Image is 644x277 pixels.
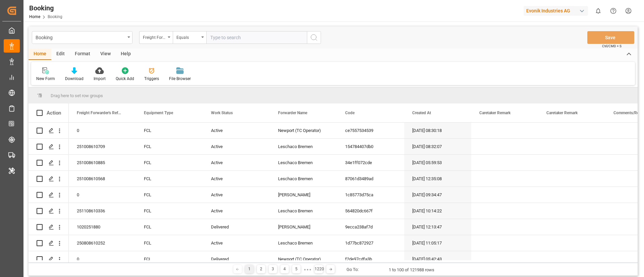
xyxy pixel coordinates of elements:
div: f2de97cdfa3b [337,251,404,267]
div: ce7557534539 [337,123,404,138]
div: Active [203,123,270,138]
div: 0 [69,251,136,267]
span: Created At [412,111,431,115]
div: 1 [245,265,254,273]
div: FCL [136,219,203,235]
button: Help Center [606,3,621,18]
div: 3 [269,265,277,273]
div: FCL [136,123,203,138]
div: 0 [69,187,136,203]
div: FCL [136,235,203,251]
button: Evonik Industries AG [524,4,591,17]
div: View [95,49,116,60]
span: Ctrl/CMD + S [602,44,622,49]
div: File Browser [169,76,191,82]
div: 251108610336 [69,203,136,219]
div: Booking [29,3,62,13]
button: open menu [173,31,206,44]
span: Forwarder Name [278,111,307,115]
div: 34e1ff072cde [337,155,404,170]
button: open menu [139,31,173,44]
div: Leschaco Bremen [270,171,337,187]
div: 251008610885 [69,155,136,170]
div: Action [47,110,61,116]
div: Newport (TC Operator) [270,123,337,138]
div: Quick Add [116,76,134,82]
div: 4 [280,265,289,273]
div: [DATE] 08:32:07 [404,139,471,154]
div: Home [29,49,51,60]
div: 251008610568 [69,171,136,187]
div: ● ● ● [304,267,311,272]
span: Drag here to set row groups [51,93,103,98]
div: 2 [257,265,265,273]
button: open menu [32,31,132,44]
button: Save [587,31,634,44]
span: Code [345,111,355,115]
div: 564820dc667f [337,203,404,219]
div: Press SPACE to select this row. [29,171,69,187]
div: 250808610252 [69,235,136,251]
div: Leschaco Bremen [270,203,337,219]
div: FCL [136,155,203,170]
div: Leschaco Bremen [270,155,337,170]
div: [DATE] 10:14:22 [404,203,471,219]
div: Active [203,139,270,154]
div: FCL [136,139,203,154]
div: Evonik Industries AG [524,6,588,16]
div: 251008610709 [69,139,136,154]
div: Press SPACE to select this row. [29,235,69,251]
span: Work Status [211,111,233,115]
div: Triggers [144,76,159,82]
div: Press SPACE to select this row. [29,219,69,235]
div: Press SPACE to select this row. [29,251,69,267]
div: 1c85773d75ca [337,187,404,203]
input: Type to search [206,31,307,44]
span: Freight Forwarder's Reference No. [77,111,122,115]
div: Leschaco Bremen [270,235,337,251]
div: Edit [51,49,70,60]
div: Active [203,187,270,203]
div: Equals [176,33,199,41]
button: show 0 new notifications [591,3,606,18]
div: Download [65,76,84,82]
div: Active [203,235,270,251]
div: FCL [136,187,203,203]
div: Newport (TC Operator) [270,251,337,267]
div: Press SPACE to select this row. [29,203,69,219]
div: Delivered [203,219,270,235]
div: Press SPACE to select this row. [29,139,69,155]
div: Freight Forwarder's Reference No. [143,33,166,41]
div: Booking [36,33,125,41]
div: [DATE] 08:30:18 [404,123,471,138]
div: [DATE] 05:59:53 [404,155,471,170]
div: Press SPACE to select this row. [29,123,69,139]
div: Format [70,49,95,60]
div: [PERSON_NAME] [270,219,337,235]
div: 1020251880 [69,219,136,235]
div: FCL [136,251,203,267]
div: 1d77bc872927 [337,235,404,251]
div: Active [203,155,270,170]
div: Delivered [203,251,270,267]
div: 5 [292,265,301,273]
span: Equipment Type [144,111,173,115]
div: 9ecca238af7d [337,219,404,235]
div: [DATE] 09:34:47 [404,187,471,203]
div: Go To: [346,266,359,273]
div: Press SPACE to select this row. [29,187,69,203]
div: Import [94,76,106,82]
div: [DATE] 11:05:17 [404,235,471,251]
div: [DATE] 05:42:43 [404,251,471,267]
div: 1220 [315,265,323,273]
div: 1 to 100 of 121988 rows [389,267,434,273]
div: New Form [36,76,55,82]
div: Help [116,49,136,60]
div: [PERSON_NAME] [270,187,337,203]
div: Leschaco Bremen [270,139,337,154]
div: Active [203,203,270,219]
div: Press SPACE to select this row. [29,155,69,171]
div: FCL [136,171,203,187]
div: 87061d3489ad [337,171,404,187]
span: Caretaker Remark [546,111,578,115]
